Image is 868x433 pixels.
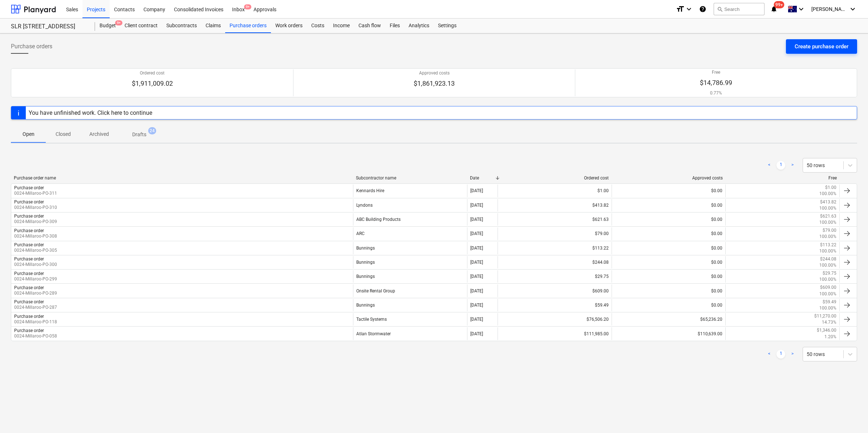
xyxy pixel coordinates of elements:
a: Costs [307,19,329,33]
a: Income [329,19,354,33]
div: SLR [STREET_ADDRESS] [11,23,86,31]
p: $79.00 [823,227,836,234]
i: keyboard_arrow_down [685,5,693,13]
div: Bunnings [353,242,467,254]
div: Tactile Systems [353,313,467,325]
div: ABC Building Products [353,213,467,226]
p: 0024-Millaroo-PO-311 [14,190,57,197]
div: [DATE] [470,203,483,208]
div: $0.00 [612,299,726,311]
p: 0024-Millaroo-PO-309 [14,219,57,225]
div: $76,506.20 [498,313,612,325]
div: $110,639.00 [612,327,726,340]
p: $113.22 [820,242,836,248]
div: Atlan Stormwater [353,327,467,340]
p: 0024-Millaroo-PO-310 [14,205,57,211]
p: 100.00% [819,305,836,311]
p: $1,346.00 [817,327,836,333]
div: $0.00 [612,185,726,197]
p: $29.75 [823,270,836,276]
p: Open [20,130,37,138]
div: Onsite Rental Group [353,284,467,297]
div: Subcontractor name [356,175,464,181]
span: Purchase orders [11,42,52,51]
div: Approved costs [615,175,723,181]
i: keyboard_arrow_down [848,5,857,13]
a: Page 1 is your current page [776,161,785,170]
p: 0024-Millaroo-PO-058 [14,333,57,339]
div: $0.00 [612,227,726,240]
div: Purchase order [14,256,44,262]
a: Files [385,19,404,33]
p: 0024-Millaroo-PO-305 [14,247,57,254]
div: Settings [434,19,461,33]
p: $11,270.00 [814,313,836,319]
p: 100.00% [819,276,836,283]
div: Purchase order [14,271,44,276]
p: 100.00% [819,191,836,197]
div: $113.22 [498,242,612,254]
a: Purchase orders [225,19,271,33]
div: $0.00 [612,256,726,268]
i: notifications [770,5,778,13]
p: Drafts [132,131,146,138]
a: Cash flow [354,19,385,33]
div: Purchase order [14,228,44,233]
p: $244.08 [820,256,836,262]
div: Client contract [120,19,162,33]
a: Previous page [765,161,774,170]
div: [DATE] [470,246,483,251]
iframe: Chat Widget [832,398,868,433]
p: 0024-Millaroo-PO-118 [14,319,57,325]
a: Page 1 is your current page [776,350,785,359]
p: $413.82 [820,199,836,205]
div: $79.00 [498,227,612,240]
i: Knowledge base [699,5,706,13]
div: Bunnings [353,299,467,311]
p: 100.00% [819,219,836,226]
div: Purchase order [14,285,44,290]
div: $0.00 [612,242,726,254]
div: [DATE] [470,303,483,308]
div: [DATE] [470,231,483,236]
a: Next page [788,350,797,359]
p: 100.00% [819,291,836,297]
span: 24 [148,127,156,134]
a: Subcontracts [162,19,201,33]
button: Create purchase order [786,39,857,54]
p: $1.00 [825,185,836,191]
div: Purchase order [14,242,44,247]
a: Previous page [765,350,774,359]
p: 0024-Millaroo-PO-289 [14,290,57,296]
span: [PERSON_NAME] [811,6,848,12]
div: $244.08 [498,256,612,268]
span: search [717,6,723,12]
div: [DATE] [470,274,483,279]
p: Archived [89,130,109,138]
p: 1.20% [824,334,836,340]
span: 99+ [774,1,784,8]
p: 100.00% [819,234,836,240]
div: $29.75 [498,270,612,283]
p: 0.77% [700,90,732,96]
div: [DATE] [470,188,483,193]
div: Analytics [404,19,434,33]
div: [DATE] [470,317,483,322]
div: ARC [353,227,467,240]
div: $1.00 [498,185,612,197]
p: 100.00% [819,205,836,211]
div: Create purchase order [795,42,848,51]
div: Date [470,175,495,181]
div: $0.00 [612,270,726,283]
div: Purchase order [14,299,44,304]
p: 0024-Millaroo-PO-300 [14,262,57,268]
a: Claims [201,19,225,33]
